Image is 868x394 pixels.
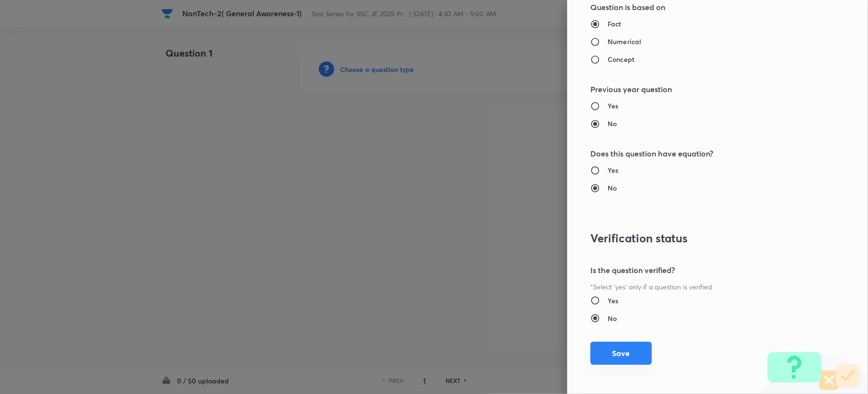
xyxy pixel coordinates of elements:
h6: No [608,183,617,193]
h3: Verification status [590,231,813,245]
h6: Numerical [608,36,641,47]
h5: Question is based on [590,1,813,13]
h6: Yes [608,296,618,306]
h5: Previous year question [590,84,813,95]
h6: No [608,313,617,323]
h6: Concept [608,54,634,64]
h6: Fact [608,19,622,29]
h5: Does this question have equation? [590,148,813,159]
h6: Yes [608,165,618,175]
p: *Select 'yes' only if a question is verified [590,282,813,292]
h6: No [608,119,617,129]
h5: Is the question verified? [590,264,813,276]
button: Save [590,342,652,365]
h6: Yes [608,101,618,111]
